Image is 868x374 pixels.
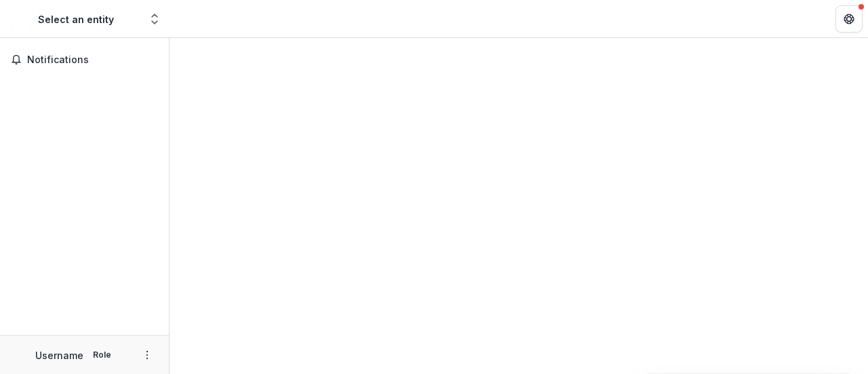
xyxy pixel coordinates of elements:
button: Open entity switcher [145,5,164,33]
button: More [139,347,155,363]
p: Role [89,349,115,361]
button: Get Help [835,5,863,33]
button: Notifications [5,49,163,71]
p: Username [35,348,83,362]
div: Select an entity [38,12,114,26]
span: Notifications [27,54,158,66]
